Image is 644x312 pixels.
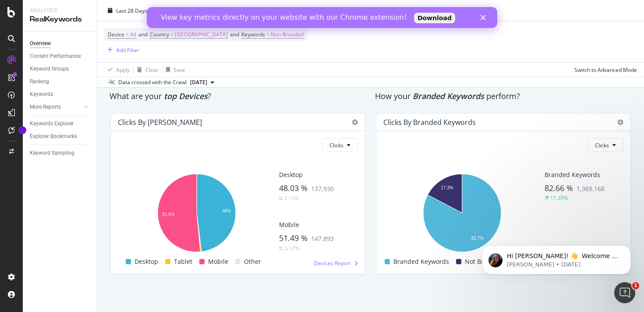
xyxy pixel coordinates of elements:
a: Overview [30,39,91,48]
div: What are your ? [110,91,366,102]
div: Ranking [30,77,49,86]
span: = [126,31,129,38]
div: Explorer Bookmarks [30,132,77,141]
text: 51.5% [162,212,174,216]
span: Desktop [279,170,303,179]
button: Apply [104,63,130,77]
button: Clear [134,63,159,77]
a: Keyword Groups [30,64,91,74]
span: vs Prev. Period [147,7,182,14]
span: 2025 Sep. 7th [190,78,207,86]
a: Devices Report [314,259,358,267]
div: Keywords Explorer [30,119,74,128]
a: Ranking [30,77,91,86]
span: and [230,31,239,38]
button: Save [163,63,185,77]
a: Content Performance [30,52,91,61]
span: = [266,31,269,38]
span: 48.03 % [279,183,308,193]
span: Non-Branded [271,28,304,41]
button: Switch to Advanced Mode [571,63,637,77]
span: Desktop [134,256,158,267]
div: Apply [116,66,130,73]
div: Switch to Advanced Mode [574,66,637,73]
div: More Reports [30,103,61,112]
iframe: Intercom live chat banner [147,7,497,28]
div: Keywords [30,90,53,99]
span: top Devices [164,91,208,101]
span: Devices Report [314,259,351,267]
span: Branded Keywords [413,91,484,101]
span: Device [108,31,124,38]
iframe: Intercom live chat [614,282,635,303]
span: Clicks [595,142,609,149]
a: Explorer Bookmarks [30,132,91,141]
span: Last 28 Days [116,7,147,14]
text: 17.3% [441,185,453,190]
span: 51.49 % [279,233,308,243]
button: 2 Filters Applied [200,4,262,18]
div: Save [173,66,185,73]
span: Tablet [174,256,192,267]
span: 82.66 % [545,183,573,193]
span: 1 [632,282,639,289]
button: Add Filter [104,45,139,55]
div: Analytics [30,7,90,14]
svg: A chart. [383,169,541,256]
img: Equal [279,247,283,250]
span: Not Branded Keywords [465,256,533,267]
iframe: Intercom notifications message [469,227,644,288]
div: Clicks by [PERSON_NAME] [118,118,202,127]
span: Mobile [279,220,299,229]
span: All [130,28,136,41]
span: and [138,31,148,38]
div: Add Filter [116,46,139,53]
button: Keyword Groups [318,4,374,18]
span: [GEOGRAPHIC_DATA] [175,28,228,41]
button: Last 28 DaysvsPrev. Period [104,4,192,18]
button: [DATE] [187,77,218,88]
div: Data crossed with the Crawl [118,78,187,86]
a: Keywords [30,90,91,99]
span: Clicks [329,142,343,149]
button: Segments [269,4,310,18]
span: 1,369,168 [577,184,605,193]
span: Country [150,31,169,38]
div: Close [334,8,343,13]
button: Clicks [587,138,623,152]
div: Keyword Sampling [30,149,74,158]
button: Clicks [322,138,358,152]
text: 48% [222,209,231,213]
div: Keyword Groups [30,64,69,74]
div: 3.12% [284,245,299,252]
div: Tooltip anchor [18,126,26,134]
a: More Reports [30,103,82,112]
div: 11.39% [550,194,568,202]
div: Clicks By Branded Keywords [383,118,476,127]
span: Keywords [241,31,265,38]
svg: A chart. [118,169,276,256]
span: Branded Keywords [545,170,600,179]
div: 2.19% [284,195,299,202]
span: Branded Keywords [393,256,449,267]
span: 137,930 [311,184,334,193]
span: = [170,31,173,38]
div: Clear [145,66,159,73]
div: Overview [30,39,51,48]
div: RealKeywords [30,14,90,25]
a: Keywords Explorer [30,119,91,128]
span: Other [244,256,261,267]
span: 147,893 [311,234,334,243]
div: How your perform? [375,91,632,102]
a: Keyword Sampling [30,149,91,158]
span: Mobile [208,256,228,267]
div: Content Performance [30,52,81,61]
